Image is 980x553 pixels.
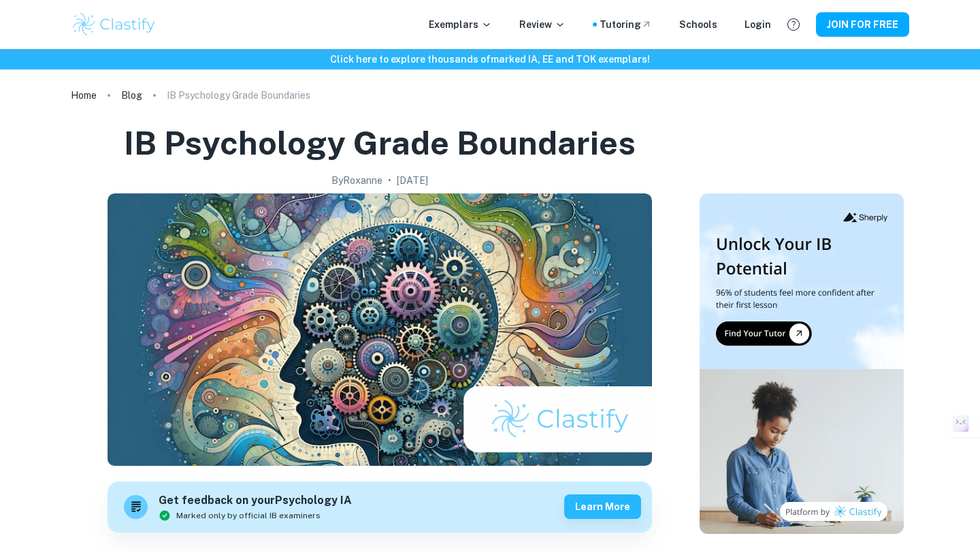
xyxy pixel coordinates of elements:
h1: IB Psychology Grade Boundaries [124,121,636,165]
h6: Click here to explore thousands of marked IA, EE and TOK exemplars ! [3,52,977,67]
img: Clastify logo [71,11,157,38]
a: Login [745,17,771,32]
button: Help and Feedback [782,13,805,36]
button: JOIN FOR FREE [816,12,909,37]
span: Marked only by official IB examiners [176,509,321,522]
a: Blog [121,86,142,105]
h2: [DATE] [397,173,428,188]
p: Review [519,17,566,32]
a: Schools [679,17,717,32]
a: Get feedback on yourPsychology IAMarked only by official IB examinersLearn more [108,481,652,533]
p: Exemplars [429,17,492,32]
p: • [388,173,391,188]
p: IB Psychology Grade Boundaries [167,88,310,103]
h6: Get feedback on your Psychology IA [159,492,352,509]
img: IB Psychology Grade Boundaries cover image [108,193,652,466]
a: Home [71,86,97,105]
img: Thumbnail [700,193,904,534]
button: Learn more [564,494,641,519]
h2: By Roxanne [331,173,382,188]
a: Tutoring [600,17,652,32]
